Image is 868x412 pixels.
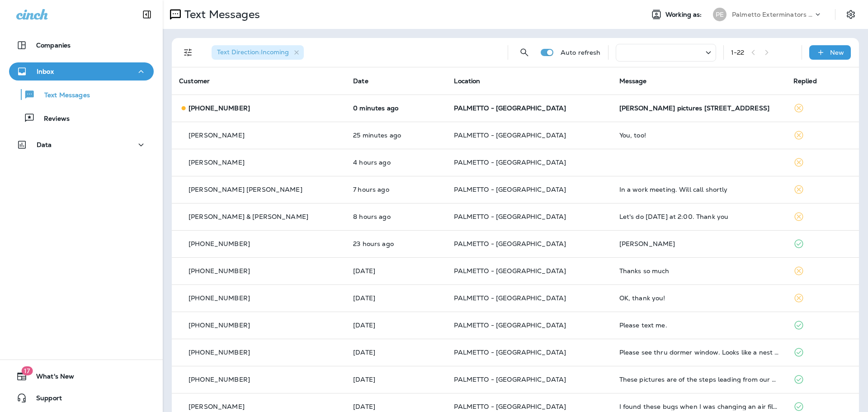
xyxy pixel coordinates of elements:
[454,240,566,248] span: PALMETTO - [GEOGRAPHIC_DATA]
[454,213,566,221] span: PALMETTO - [GEOGRAPHIC_DATA]
[454,267,566,275] span: PALMETTO - [GEOGRAPHIC_DATA]
[619,213,779,220] div: Let's do Friday at 2:00. Thank you
[189,240,250,247] p: [PHONE_NUMBER]
[353,77,368,85] span: Date
[189,294,250,302] p: [PHONE_NUMBER]
[9,85,154,104] button: Text Messages
[454,321,566,329] span: PALMETTO - [GEOGRAPHIC_DATA]
[619,77,647,85] span: Message
[619,294,779,302] div: OK, thank you!
[619,376,779,383] div: These pictures are of the steps leading from our garage under our house up to the first floor! Mu...
[21,366,33,375] span: 17
[353,213,439,220] p: Aug 28, 2025 08:01 AM
[353,403,439,410] p: Aug 26, 2025 01:59 PM
[189,322,250,329] p: [PHONE_NUMBER]
[9,367,154,385] button: 17What's New
[454,158,566,166] span: PALMETTO - [GEOGRAPHIC_DATA]
[36,42,71,49] p: Companies
[9,389,154,407] button: Support
[9,36,154,54] button: Companies
[454,104,566,112] span: PALMETTO - [GEOGRAPHIC_DATA]
[619,267,779,275] div: Thanks so much
[189,349,250,356] p: [PHONE_NUMBER]
[353,132,439,139] p: Aug 28, 2025 04:17 PM
[619,349,779,356] div: Please see thru dormer window. Looks like a nest of some kind. Can you give me your opinion on th...
[793,77,817,85] span: Replied
[35,91,90,100] p: Text Messages
[454,294,566,302] span: PALMETTO - [GEOGRAPHIC_DATA]
[9,136,154,154] button: Data
[353,267,439,275] p: Aug 26, 2025 05:48 PM
[353,240,439,247] p: Aug 27, 2025 04:56 PM
[713,8,726,21] div: PE
[732,11,813,18] p: Palmetto Exterminators LLC
[179,77,210,85] span: Customer
[27,373,74,384] span: What's New
[353,349,439,356] p: Aug 26, 2025 04:18 PM
[830,49,844,56] p: New
[619,322,779,329] div: Please text me.
[9,109,154,128] button: Reviews
[619,240,779,247] div: Cheslock
[189,213,308,220] p: [PERSON_NAME] & [PERSON_NAME]
[454,185,566,194] span: PALMETTO - [GEOGRAPHIC_DATA]
[37,141,52,148] p: Data
[353,322,439,329] p: Aug 26, 2025 04:31 PM
[189,159,245,166] p: [PERSON_NAME]
[9,62,154,81] button: Inbox
[27,394,62,405] span: Support
[217,48,289,56] span: Text Direction : Incoming
[179,43,197,62] button: Filters
[454,77,480,85] span: Location
[353,186,439,193] p: Aug 28, 2025 09:24 AM
[189,267,250,275] p: [PHONE_NUMBER]
[212,45,304,60] div: Text Direction:Incoming
[619,403,779,410] div: I found these bugs when I was changing an air filter. They are dead. Are these termites?
[189,186,302,193] p: [PERSON_NAME] [PERSON_NAME]
[454,348,566,356] span: PALMETTO - [GEOGRAPHIC_DATA]
[353,294,439,302] p: Aug 26, 2025 05:22 PM
[353,159,439,166] p: Aug 28, 2025 12:26 PM
[619,132,779,139] div: You, too!
[561,49,601,56] p: Auto refresh
[515,43,533,62] button: Search Messages
[731,49,745,56] div: 1 - 22
[454,403,566,411] span: PALMETTO - [GEOGRAPHIC_DATA]
[134,5,160,24] button: Collapse Sidebar
[454,131,566,139] span: PALMETTO - [GEOGRAPHIC_DATA]
[454,375,566,384] span: PALMETTO - [GEOGRAPHIC_DATA]
[37,68,54,75] p: Inbox
[181,8,260,21] p: Text Messages
[619,104,779,112] div: Oates pictures 1334 Old Rosebud Trail Awendaw, SC 29429
[189,376,250,383] p: [PHONE_NUMBER]
[353,104,439,112] p: Aug 28, 2025 04:41 PM
[619,186,779,193] div: In a work meeting. Will call shortly
[189,403,245,410] p: [PERSON_NAME]
[189,104,250,112] p: [PHONE_NUMBER]
[353,376,439,383] p: Aug 26, 2025 04:05 PM
[189,132,245,139] p: [PERSON_NAME]
[665,11,704,19] span: Working as:
[843,6,859,23] button: Settings
[35,115,70,123] p: Reviews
